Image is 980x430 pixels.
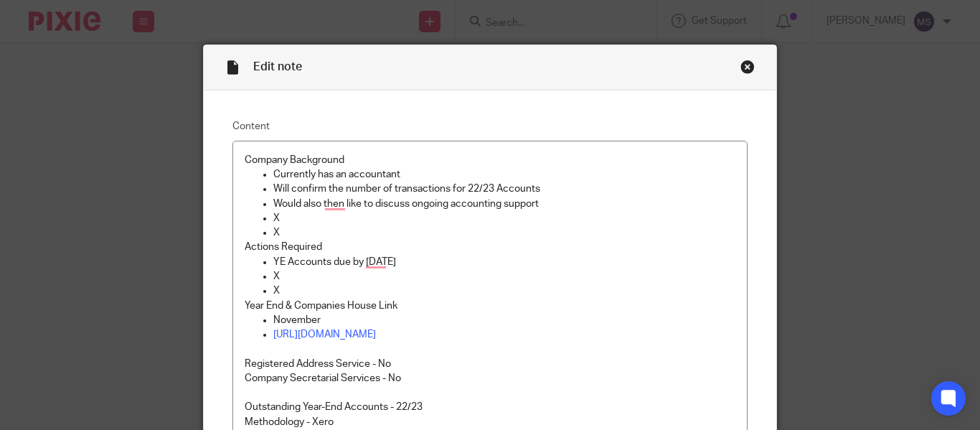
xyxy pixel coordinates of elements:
[273,284,735,298] p: X
[273,225,735,240] p: X
[245,400,735,414] p: Outstanding Year-End Accounts - 22/23
[245,153,735,167] p: Company Background
[273,211,735,225] p: X
[253,61,302,73] span: Edit note
[245,415,735,429] p: Methodology - Xero
[273,329,376,340] a: [URL][DOMAIN_NAME]
[273,255,735,269] p: YE Accounts due by [DATE]
[232,119,748,134] label: Content
[273,182,735,196] p: Will confirm the number of transactions for 22/23 Accounts
[245,357,735,371] p: Registered Address Service - No
[273,167,735,182] p: Currently has an accountant
[245,240,735,254] p: Actions Required
[740,60,755,74] div: Close this dialog window
[273,313,735,327] p: November
[273,197,735,211] p: Would also then like to discuss ongoing accounting support
[245,371,735,385] p: Company Secretarial Services - No
[273,269,735,284] p: X
[245,299,735,313] p: Year End & Companies House Link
